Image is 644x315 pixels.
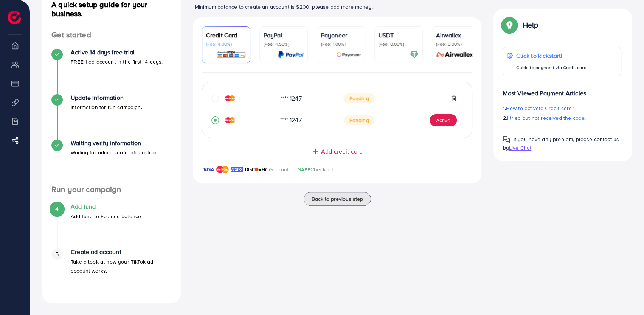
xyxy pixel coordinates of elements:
li: Waiting verify information [42,140,181,185]
p: USDT [379,31,419,40]
p: Waiting for admin verify information. [71,148,158,157]
span: Add credit card [321,147,363,156]
p: PayPal [264,31,304,40]
li: Create ad account [42,248,181,294]
img: credit [225,117,235,123]
p: *Minimum balance to create an account is $200, please add more money. [193,2,482,11]
p: Add fund to Ecomdy balance [71,212,141,221]
span: Pending [343,93,375,103]
p: Click to kickstart! [516,51,586,60]
img: Popup guide [503,18,516,32]
iframe: Chat [612,281,638,309]
h4: Get started [42,30,181,40]
h4: Create ad account [71,248,172,256]
p: (Fee: 1.00%) [321,41,361,47]
span: 5 [55,250,59,259]
img: card [216,50,246,59]
li: Active 14 days free trial [42,49,181,94]
img: brand [245,165,267,174]
h4: Active 14 days free trial [71,49,163,56]
span: SAFE [298,166,310,173]
button: Back to previous step [304,192,371,206]
img: card [410,50,419,59]
p: 1. [503,104,621,113]
p: 2. [503,113,621,123]
li: Add fund [42,203,181,248]
p: Guaranteed Checkout [269,165,334,174]
span: 4 [55,205,59,213]
h4: Run your campaign [42,185,181,194]
p: Guide to payment via Credit card [516,63,586,72]
img: card [278,50,304,59]
h4: Waiting verify information [71,140,158,147]
span: Back to previous step [312,195,363,203]
img: card [336,50,361,59]
svg: circle [211,95,219,102]
span: How to activate Credit card? [506,104,574,112]
p: (Fee: 0.00%) [436,41,476,47]
span: I tried but not received the code. [507,114,586,122]
img: brand [216,165,229,174]
button: Active [430,114,457,126]
p: FREE 1 ad account in the first 14 days. [71,57,163,66]
img: brand [202,165,214,174]
p: Take a look at how your TikTok ad account works. [71,257,172,275]
img: card [434,50,476,59]
h4: Add fund [71,203,141,210]
img: Popup guide [503,136,510,143]
span: Live Chat [509,144,531,152]
img: logo [8,11,21,24]
span: If you have any problem, please contact us by [503,135,619,152]
li: Update Information [42,94,181,140]
p: (Fee: 4.50%) [264,41,304,47]
svg: record circle [211,116,219,124]
p: Information for run campaign. [71,102,142,112]
span: Pending [343,115,375,125]
p: Most Viewed Payment Articles [503,82,621,98]
h4: Update Information [71,94,142,101]
img: credit [225,95,235,101]
p: Airwallex [436,31,476,40]
p: (Fee: 4.00%) [206,41,246,47]
p: Help [522,20,538,29]
p: Credit Card [206,31,246,40]
p: (Fee: 0.00%) [379,41,419,47]
p: Payoneer [321,31,361,40]
img: brand [231,165,243,174]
